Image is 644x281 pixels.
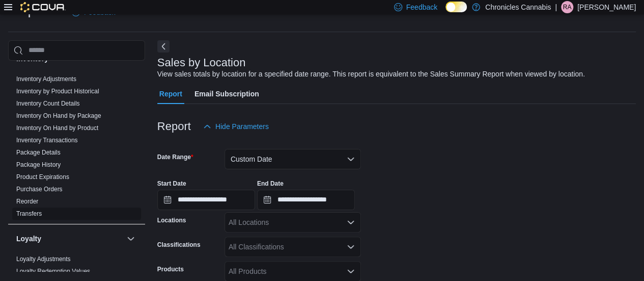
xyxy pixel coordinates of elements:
[157,265,184,273] label: Products
[16,112,101,119] a: Inventory On Hand by Package
[157,241,201,249] label: Classifications
[16,210,42,218] span: Transfers
[157,57,246,69] h3: Sales by Location
[16,99,80,108] span: Inventory Count Details
[16,137,78,144] a: Inventory Transactions
[347,267,355,275] button: Open list of options
[16,124,98,132] span: Inventory On Hand by Product
[159,84,182,104] span: Report
[445,2,467,12] input: Dark Mode
[406,2,437,12] span: Feedback
[157,153,193,161] label: Date Range
[8,73,145,224] div: Inventory
[347,243,355,251] button: Open list of options
[125,233,137,245] button: Loyalty
[16,148,61,157] span: Package Details
[215,121,269,132] span: Hide Parameters
[16,124,98,132] a: Inventory On Hand by Product
[16,161,61,168] a: Package History
[225,149,361,169] button: Custom Date
[485,1,551,13] p: Chronicles Cannabis
[16,267,90,275] span: Loyalty Redemption Values
[16,75,76,83] span: Inventory Adjustments
[20,2,66,12] img: Cova
[125,53,137,65] button: Inventory
[16,234,41,244] h3: Loyalty
[16,173,69,181] span: Product Expirations
[16,185,63,193] span: Purchase Orders
[16,88,99,95] a: Inventory by Product Historical
[577,1,636,13] p: [PERSON_NAME]
[157,216,186,224] label: Locations
[157,120,191,133] h3: Report
[16,100,80,107] a: Inventory Count Details
[555,1,557,13] p: |
[16,268,90,275] a: Loyalty Redemption Values
[347,218,355,226] button: Open list of options
[16,87,99,95] span: Inventory by Product Historical
[16,198,38,205] a: Reorder
[194,84,259,104] span: Email Subscription
[257,180,284,188] label: End Date
[16,161,61,169] span: Package History
[157,69,585,80] div: View sales totals by location for a specified date range. This report is equivalent to the Sales ...
[157,180,186,188] label: Start Date
[16,256,71,263] a: Loyalty Adjustments
[16,234,123,244] button: Loyalty
[16,186,63,193] a: Purchase Orders
[157,190,255,210] input: Press the down key to open a popover containing a calendar.
[16,255,71,263] span: Loyalty Adjustments
[257,190,355,210] input: Press the down key to open a popover containing a calendar.
[16,136,78,144] span: Inventory Transactions
[199,116,273,137] button: Hide Parameters
[157,40,170,53] button: Next
[16,210,42,217] a: Transfers
[561,1,573,13] div: Ryan Anningson
[563,1,572,13] span: RA
[16,75,76,83] a: Inventory Adjustments
[16,149,61,156] a: Package Details
[16,173,69,181] a: Product Expirations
